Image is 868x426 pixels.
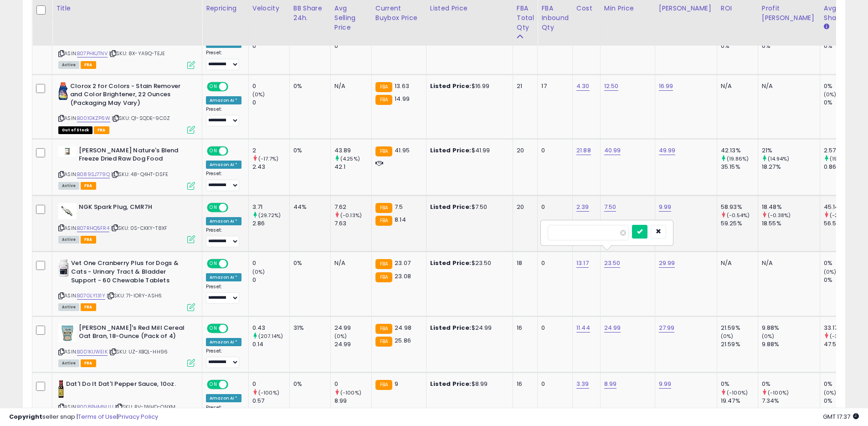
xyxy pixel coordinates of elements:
[395,215,406,224] span: 8.14
[375,324,392,334] small: FBA
[334,219,371,228] div: 7.63
[604,4,651,13] div: Min Price
[58,146,77,157] img: 31mjviutYbL._SL40_.jpg
[334,397,371,405] div: 8.99
[395,379,398,388] span: 9
[576,146,591,155] a: 21.88
[58,82,68,100] img: 41eTB+k+viL._SL40_.jpg
[541,203,565,211] div: 0
[541,4,569,32] div: FBA inbound Qty
[395,323,411,332] span: 24.98
[762,4,816,23] div: Profit [PERSON_NAME]
[762,397,820,405] div: 7.34%
[252,324,289,332] div: 0.43
[111,171,168,178] span: | SKU: 48-Q4HT-DSFE
[252,42,289,50] div: 0
[375,95,392,105] small: FBA
[375,259,392,269] small: FBA
[824,340,861,348] div: 47.57%
[258,332,283,340] small: (207.14%)
[340,155,360,162] small: (4.25%)
[659,203,672,212] a: 9.99
[334,42,371,50] div: 0
[517,203,531,211] div: 20
[375,4,422,23] div: Current Buybox Price
[208,324,219,332] span: ON
[430,259,506,267] div: $23.50
[94,126,109,134] span: FBA
[58,380,64,398] img: 41HYsNTmR-L._SL40_.jpg
[58,259,69,277] img: 319s-ToWH7L._SL40_.jpg
[762,332,775,340] small: (0%)
[252,276,289,284] div: 0
[78,412,117,421] a: Terms of Use
[541,259,565,267] div: 0
[721,380,758,388] div: 0%
[340,389,361,396] small: (-100%)
[340,212,362,219] small: (-0.13%)
[659,4,713,13] div: [PERSON_NAME]
[541,146,565,155] div: 0
[208,83,219,90] span: ON
[824,397,861,405] div: 0%
[430,4,509,13] div: Listed Price
[762,82,813,90] div: N/A
[762,203,820,211] div: 18.48%
[830,332,855,340] small: (-30.27%)
[375,82,392,92] small: FBA
[293,259,324,267] div: 0%
[517,82,531,90] div: 21
[824,276,861,284] div: 0%
[727,389,748,396] small: (-100%)
[227,381,241,389] span: OFF
[604,323,621,332] a: 24.99
[721,259,751,267] div: N/A
[258,389,279,396] small: (-100%)
[206,338,241,346] div: Amazon AI *
[58,26,195,68] div: ASIN:
[111,224,167,232] span: | SKU: 0S-CKKY-T8XF
[77,348,108,356] a: B001KUWEIK
[81,303,96,311] span: FBA
[824,82,861,90] div: 0%
[721,203,758,211] div: 58.93%
[430,324,506,332] div: $24.99
[517,4,534,32] div: FBA Total Qty
[824,4,857,23] div: Avg BB Share
[824,219,861,228] div: 56.57%
[824,42,861,50] div: 0%
[227,260,241,268] span: OFF
[58,359,79,367] span: All listings currently available for purchase on Amazon
[395,94,410,103] span: 14.99
[604,259,621,268] a: 23.50
[395,82,409,90] span: 13.63
[721,4,754,13] div: ROI
[206,50,241,70] div: Preset:
[334,163,371,171] div: 42.1
[824,203,861,211] div: 45.14%
[252,91,265,98] small: (0%)
[659,146,676,155] a: 49.99
[762,219,820,228] div: 18.55%
[604,203,616,212] a: 7.50
[659,323,675,332] a: 27.99
[206,284,241,304] div: Preset:
[430,146,472,155] b: Listed Price:
[721,146,758,155] div: 42.13%
[58,146,195,189] div: ASIN:
[208,147,219,155] span: ON
[227,203,241,211] span: OFF
[81,236,96,244] span: FBA
[762,163,820,171] div: 18.27%
[721,82,751,90] div: N/A
[762,324,820,332] div: 9.88%
[727,212,750,219] small: (-0.54%)
[334,259,365,267] div: N/A
[206,171,241,191] div: Preset:
[604,379,617,389] a: 8.99
[206,161,241,169] div: Amazon AI *
[604,146,621,155] a: 40.99
[395,203,403,211] span: 7.5
[107,292,162,299] span: | SKU: 71-IORY-ASH6
[252,340,289,348] div: 0.14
